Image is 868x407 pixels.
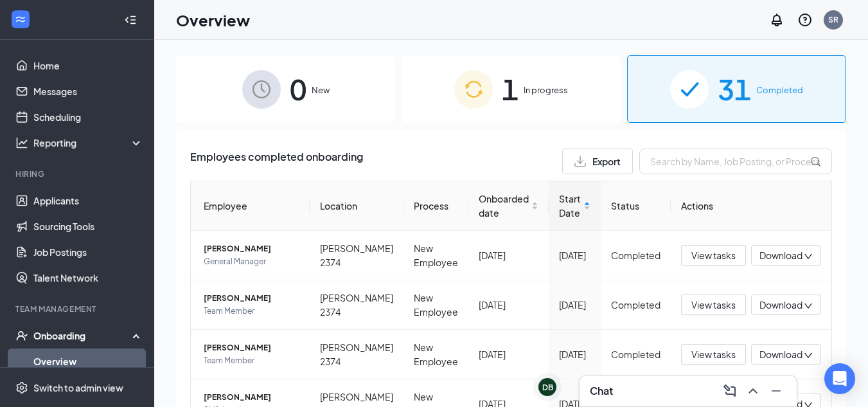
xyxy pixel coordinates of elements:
[310,280,403,330] td: [PERSON_NAME] 2374
[559,192,581,220] span: Start Date
[479,192,529,220] span: Onboarded date
[468,181,549,231] th: Onboarded date
[33,265,143,291] a: Talent Network
[691,347,736,361] span: View tasks
[15,329,28,342] svg: UserCheck
[190,149,363,174] span: Employees completed onboarding
[15,381,28,394] svg: Settings
[759,348,802,361] span: Download
[204,354,299,367] span: Team Member
[766,381,786,401] button: Minimize
[745,383,761,399] svg: ChevronUp
[502,67,518,111] span: 1
[804,302,813,311] span: down
[592,157,621,166] span: Export
[559,248,590,262] div: [DATE]
[797,12,813,28] svg: QuestionInfo
[559,347,590,361] div: [DATE]
[312,84,330,96] span: New
[33,213,143,239] a: Sourcing Tools
[562,149,633,174] button: Export
[479,347,538,361] div: [DATE]
[33,239,143,265] a: Job Postings
[611,298,660,312] div: Completed
[403,181,468,231] th: Process
[33,136,144,149] div: Reporting
[611,347,660,361] div: Completed
[310,330,403,379] td: [PERSON_NAME] 2374
[204,242,299,255] span: [PERSON_NAME]
[33,329,132,342] div: Onboarding
[290,67,306,111] span: 0
[33,78,143,104] a: Messages
[759,298,802,312] span: Download
[828,14,838,25] div: SR
[756,84,803,96] span: Completed
[124,14,137,26] svg: Collapse
[524,84,568,96] span: In progress
[681,294,746,315] button: View tasks
[204,255,299,268] span: General Manager
[718,67,751,111] span: 31
[671,181,831,231] th: Actions
[176,9,250,31] h1: Overview
[691,298,736,312] span: View tasks
[33,53,143,78] a: Home
[681,245,746,266] button: View tasks
[14,13,27,26] svg: WorkstreamLogo
[722,383,738,399] svg: ComposeMessage
[33,348,143,374] a: Overview
[33,104,143,130] a: Scheduling
[590,384,613,398] h3: Chat
[759,249,802,262] span: Download
[601,181,671,231] th: Status
[804,351,813,360] span: down
[15,303,141,314] div: Team Management
[403,330,468,379] td: New Employee
[768,383,784,399] svg: Minimize
[204,391,299,404] span: [PERSON_NAME]
[204,341,299,354] span: [PERSON_NAME]
[743,381,763,401] button: ChevronUp
[804,252,813,261] span: down
[310,231,403,280] td: [PERSON_NAME] 2374
[33,381,123,394] div: Switch to admin view
[403,231,468,280] td: New Employee
[559,298,590,312] div: [DATE]
[611,248,660,262] div: Completed
[639,149,832,174] input: Search by Name, Job Posting, or Process
[691,248,736,262] span: View tasks
[479,248,538,262] div: [DATE]
[15,168,141,179] div: Hiring
[720,381,740,401] button: ComposeMessage
[33,188,143,213] a: Applicants
[824,363,855,394] div: Open Intercom Messenger
[681,344,746,365] button: View tasks
[769,12,784,28] svg: Notifications
[310,181,403,231] th: Location
[403,280,468,330] td: New Employee
[191,181,310,231] th: Employee
[204,305,299,318] span: Team Member
[15,136,28,149] svg: Analysis
[542,382,553,393] div: DB
[204,292,299,305] span: [PERSON_NAME]
[479,298,538,312] div: [DATE]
